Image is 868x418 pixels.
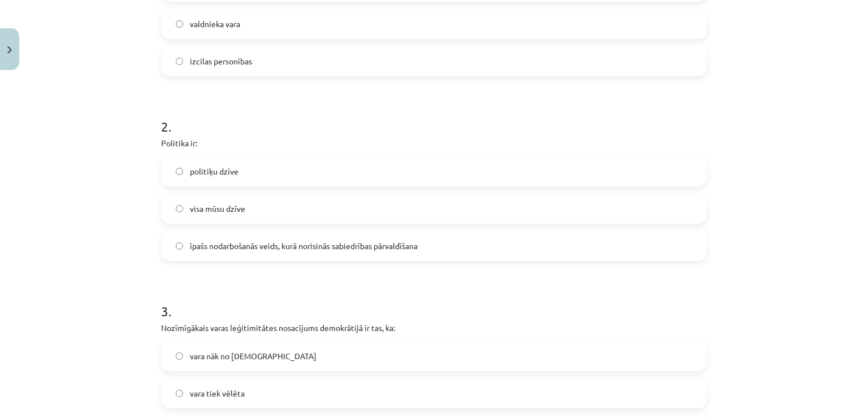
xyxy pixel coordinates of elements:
span: visa mūsu dzīve [190,203,245,215]
h1: 2 . [161,99,707,134]
input: izcilas personības [176,58,183,65]
span: politiķu dzīve [190,166,238,177]
input: politiķu dzīve [176,168,183,175]
img: icon-close-lesson-0947bae3869378f0d4975bcd49f059093ad1ed9edebbc8119c70593378902aed.svg [7,46,12,54]
input: īpašs nodarbošanās veids, kurā norisinās sabiedrības pārvaldīšana [176,242,183,250]
p: Politika ir: [161,137,707,149]
span: izcilas personības [190,55,252,67]
span: vara tiek vēlēta [190,387,245,399]
input: valdnieka vara [176,20,183,28]
span: valdnieka vara [190,18,240,30]
p: Nozīmīgākais varas leģitimitātes nosacījums demokrātijā ir tas, ka: [161,322,707,334]
span: vara nāk no [DEMOGRAPHIC_DATA] [190,350,316,362]
input: visa mūsu dzīve [176,205,183,212]
input: vara tiek vēlēta [176,390,183,397]
h1: 3 . [161,284,707,319]
input: vara nāk no [DEMOGRAPHIC_DATA] [176,352,183,360]
span: īpašs nodarbošanās veids, kurā norisinās sabiedrības pārvaldīšana [190,240,418,252]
